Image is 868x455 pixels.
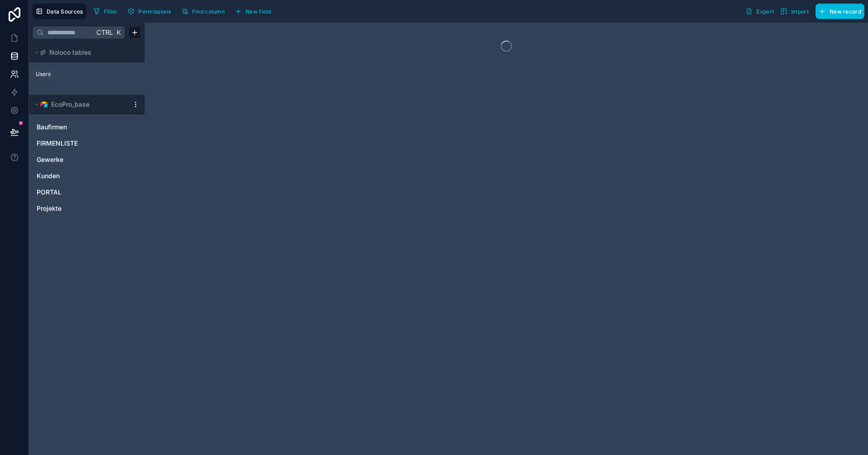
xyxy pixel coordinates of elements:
[33,136,141,151] div: FIRMENLISTE
[124,5,174,18] button: Permissions
[33,185,141,199] div: PORTAL
[115,29,122,36] span: K
[104,8,118,15] span: Filter
[49,48,91,57] span: Noloco tables
[37,171,119,180] a: Kunden
[231,5,274,18] button: New field
[36,71,51,78] div: Users
[90,5,121,18] button: Filter
[37,139,119,148] a: FIRMENLISTE
[33,98,128,111] button: Airtable LogoEcoPro_base
[816,4,864,19] button: New record
[33,46,136,59] button: Noloco tables
[37,123,119,132] a: Baufirmen
[37,155,63,164] span: Gewerke
[812,4,864,19] a: New record
[791,8,809,15] span: Import
[37,188,61,197] span: PORTAL
[245,8,271,15] span: New field
[37,171,60,180] span: Kunden
[37,139,78,148] span: FIRMENLISTE
[37,123,67,132] span: Baufirmen
[37,71,110,80] a: User
[47,8,83,15] span: Data Sources
[33,120,141,134] div: Baufirmen
[33,68,141,82] div: User
[51,100,90,109] span: EcoPro_base
[37,155,119,164] a: Gewerke
[756,8,774,15] span: Export
[33,152,141,167] div: Gewerke
[124,5,178,18] a: Permissions
[33,201,141,216] div: Projekte
[40,101,47,108] img: Airtable Logo
[33,169,141,183] div: Kunden
[192,8,225,15] span: Find column
[178,5,228,18] button: Find column
[95,27,114,38] span: Ctrl
[37,188,119,197] a: PORTAL
[138,8,171,15] span: Permissions
[777,4,812,19] button: Import
[37,204,119,213] a: Projekte
[742,4,777,19] button: Export
[830,8,861,15] span: New record
[37,204,61,213] span: Projekte
[33,4,86,19] button: Data Sources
